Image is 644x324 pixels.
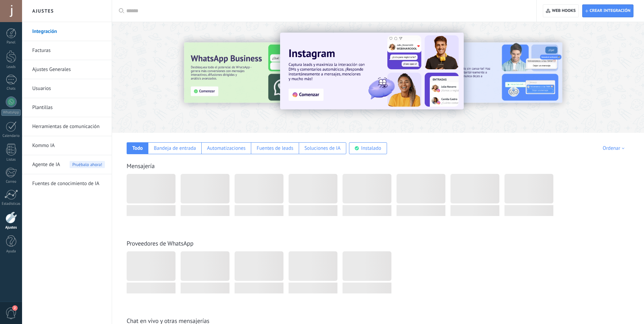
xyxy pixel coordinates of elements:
li: Herramientas de comunicación [22,117,112,136]
div: Bandeja de entrada [154,145,196,151]
div: Fuentes de leads [257,145,293,151]
div: Instalado [361,145,381,151]
li: Plantillas [22,98,112,117]
li: Facturas [22,41,112,60]
a: Facturas [32,41,105,60]
li: Agente de IA [22,155,112,174]
div: Todo [132,145,143,151]
img: Slide 3 [184,42,329,103]
a: Fuentes de conocimiento de IA [32,174,105,193]
a: Herramientas de comunicación [32,117,105,136]
button: Crear integración [582,4,633,17]
li: Ajustes Generales [22,60,112,79]
div: Soluciones de IA [305,145,341,151]
div: Estadísticas [1,202,21,206]
span: Agente de IA [32,155,60,174]
a: Usuarios [32,79,105,98]
li: Integración [22,22,112,41]
div: Leads [1,65,21,69]
span: Pruébalo ahora! [70,161,105,168]
div: Ajustes [1,226,21,230]
span: 2 [12,305,18,311]
li: Kommo IA [22,136,112,155]
div: Panel [1,40,21,45]
span: Crear integración [590,8,630,14]
a: Ajustes Generales [32,60,105,79]
img: Slide 1 [280,33,464,109]
div: Chats [1,87,21,91]
a: Agente de IA Pruébalo ahora! [32,155,105,174]
li: Usuarios [22,79,112,98]
div: WhatsApp [1,109,21,116]
a: Plantillas [32,98,105,117]
div: Calendario [1,134,21,138]
a: Proveedores de WhatsApp [127,239,194,247]
div: Correo [1,180,21,184]
div: Ordenar [603,145,627,151]
a: Kommo IA [32,136,105,155]
div: Ayuda [1,249,21,254]
li: Fuentes de conocimiento de IA [22,174,112,193]
button: Web hooks [543,4,578,17]
div: Automatizaciones [207,145,246,151]
div: Listas [1,158,21,162]
img: Slide 2 [418,42,562,103]
a: Integración [32,22,105,41]
a: Mensajería [127,162,155,170]
span: Web hooks [552,8,576,14]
